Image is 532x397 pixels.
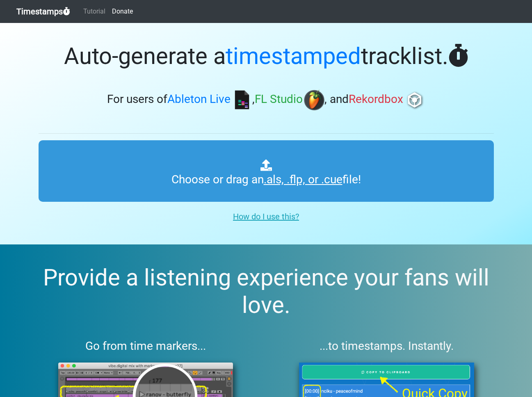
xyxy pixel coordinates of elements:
[16,3,70,20] a: Timestamps
[349,93,403,106] span: Rekordbox
[39,43,494,70] h1: Auto-generate a tracklist.
[404,90,425,110] img: rb.png
[167,93,231,106] span: Ableton Live
[279,339,494,353] h3: ...to timestamps. Instantly.
[80,3,109,20] a: Tutorial
[304,90,324,110] img: fl.png
[39,90,494,110] h3: For users of , , and
[109,3,136,20] a: Donate
[232,90,252,110] img: ableton.png
[20,264,512,319] h2: Provide a listening experience your fans will love.
[233,212,299,221] u: How do I use this?
[226,43,361,70] span: timestamped
[255,93,303,106] span: FL Studio
[39,339,253,353] h3: Go from time markers...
